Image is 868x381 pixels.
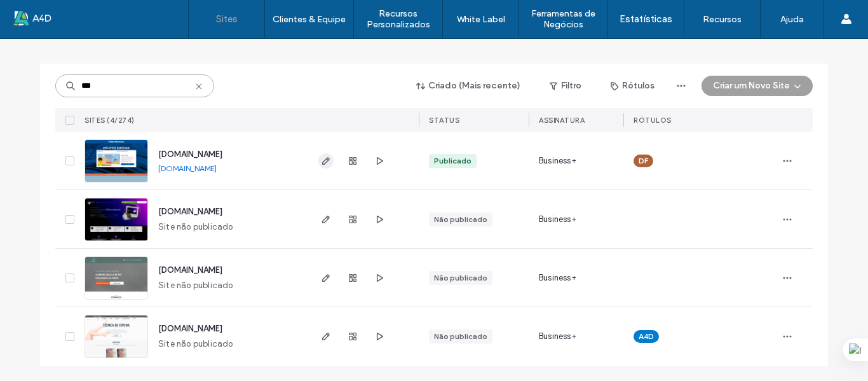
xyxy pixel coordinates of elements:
label: Sites [216,13,238,25]
span: Business+ [539,213,576,226]
span: Sites (4/274) [85,116,135,125]
button: Criar um Novo Site [702,76,813,96]
label: White Label [457,14,505,25]
span: Ajuda [28,9,60,20]
span: STATUS [429,116,459,125]
span: DF [639,155,648,167]
span: Rótulos [634,116,672,125]
button: Criado (Mais recente) [405,76,532,96]
span: Site não publicado [158,279,233,292]
div: Publicado [434,155,471,167]
span: Business+ [539,272,576,284]
a: [DOMAIN_NAME] [158,207,222,216]
label: Ferramentas de Negócios [519,8,607,30]
span: A4D [639,331,654,342]
span: Business+ [539,155,576,167]
button: Filtro [537,76,594,96]
label: Recursos Personalizados [354,8,442,30]
span: Assinatura [539,116,585,125]
label: Clientes & Equipe [273,14,346,25]
label: Recursos [703,14,742,25]
span: Site não publicado [158,221,233,233]
label: Ajuda [780,14,804,25]
a: [DOMAIN_NAME] [158,324,222,333]
span: Site não publicado [158,338,233,350]
label: Estatísticas [620,13,672,25]
a: [DOMAIN_NAME] [158,265,222,275]
div: Não publicado [434,331,487,342]
div: Não publicado [434,214,487,225]
button: Rótulos [599,76,666,96]
div: Não publicado [434,272,487,284]
a: [DOMAIN_NAME] [158,149,222,159]
a: [DOMAIN_NAME] [158,163,217,173]
span: Business+ [539,330,576,343]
